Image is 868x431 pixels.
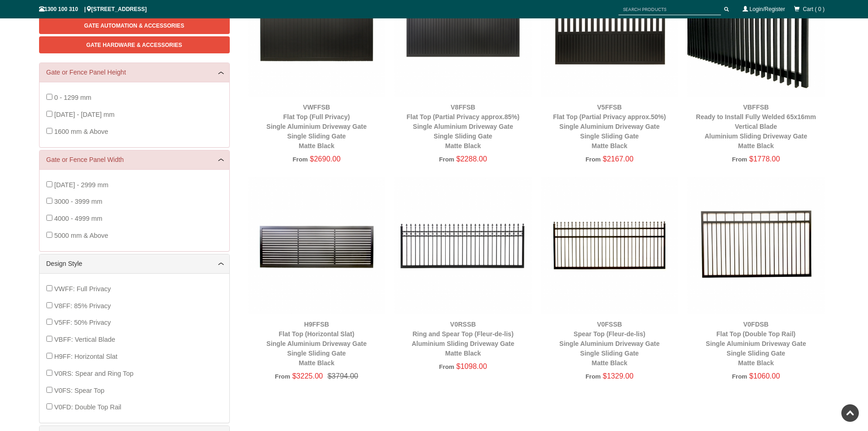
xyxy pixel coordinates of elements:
[585,156,601,163] span: From
[603,155,634,163] span: $2167.00
[292,372,323,380] span: $3225.00
[412,321,514,357] a: V0RSSBRing and Spear Top (Fleur-de-lis)Aluminium Sliding Driveway GateMatte Black
[456,362,487,370] span: $1098.00
[54,353,118,360] span: H9FF: Horizontal Slat
[310,155,340,163] span: $2690.00
[46,68,222,77] a: Gate or Fence Panel Height
[749,6,785,12] a: Login/Register
[439,156,454,163] span: From
[275,373,290,380] span: From
[553,103,666,149] a: V5FFSBFlat Top (Partial Privacy approx.50%)Single Aluminium Driveway GateSingle Sliding GateMatte...
[684,185,868,399] iframe: LiveChat chat widget
[54,370,134,377] span: V0RS: Spear and Ring Top
[267,321,367,367] a: H9FFSBFlat Top (Horizontal Slat)Single Aluminium Driveway GateSingle Sliding GateMatte Black
[541,177,678,314] img: V0FSSB - Spear Top (Fleur-de-lis) - Single Aluminium Driveway Gate - Single Sliding Gate - Matte ...
[54,302,111,310] span: V8FF: 85% Privacy
[603,372,634,380] span: $1329.00
[54,285,111,293] span: VWFF: Full Privacy
[54,94,91,101] span: 0 - 1299 mm
[54,403,121,411] span: V0FD: Double Top Rail
[696,103,816,149] a: VBFFSBReady to Install Fully Welded 65x16mm Vertical BladeAluminium Sliding Driveway GateMatte Black
[46,155,222,165] a: Gate or Fence Panel Width
[54,215,102,222] span: 4000 - 4999 mm
[293,156,308,163] span: From
[54,198,102,205] span: 3000 - 3999 mm
[732,156,747,163] span: From
[248,177,386,314] img: H9FFSB - Flat Top (Horizontal Slat) - Single Aluminium Driveway Gate - Single Sliding Gate - Matt...
[39,17,230,34] a: Gate Automation & Accessories
[39,6,147,12] span: 1300 100 310 | [STREET_ADDRESS]
[749,155,780,163] span: $1778.00
[54,319,111,326] span: V5FF: 50% Privacy
[323,372,358,380] span: $3794.00
[54,336,115,343] span: VBFF: Vertical Blade
[439,363,454,370] span: From
[803,6,824,12] span: Cart ( 0 )
[267,103,367,149] a: VWFFSBFlat Top (Full Privacy)Single Aluminium Driveway GateSingle Sliding GateMatte Black
[46,259,222,269] a: Design Style
[54,232,108,239] span: 5000 mm & Above
[54,128,108,135] span: 1600 mm & Above
[54,181,108,189] span: [DATE] - 2999 mm
[559,321,659,367] a: V0FSSBSpear Top (Fleur-de-lis)Single Aluminium Driveway GateSingle Sliding GateMatte Black
[456,155,487,163] span: $2288.00
[39,36,230,53] a: Gate Hardware & Accessories
[394,177,532,314] img: V0RSSB - Ring and Spear Top (Fleur-de-lis) - Aluminium Sliding Driveway Gate - Matte Black - Gate...
[687,177,825,314] img: V0FDSB - Flat Top (Double Top Rail) - Single Aluminium Driveway Gate - Single Sliding Gate - Matt...
[585,373,601,380] span: From
[407,103,520,149] a: V8FFSBFlat Top (Partial Privacy approx.85%)Single Aluminium Driveway GateSingle Sliding GateMatte...
[54,387,104,394] span: V0FS: Spear Top
[86,42,182,48] span: Gate Hardware & Accessories
[618,4,721,15] input: SEARCH PRODUCTS
[84,23,184,29] span: Gate Automation & Accessories
[54,111,114,118] span: [DATE] - [DATE] mm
